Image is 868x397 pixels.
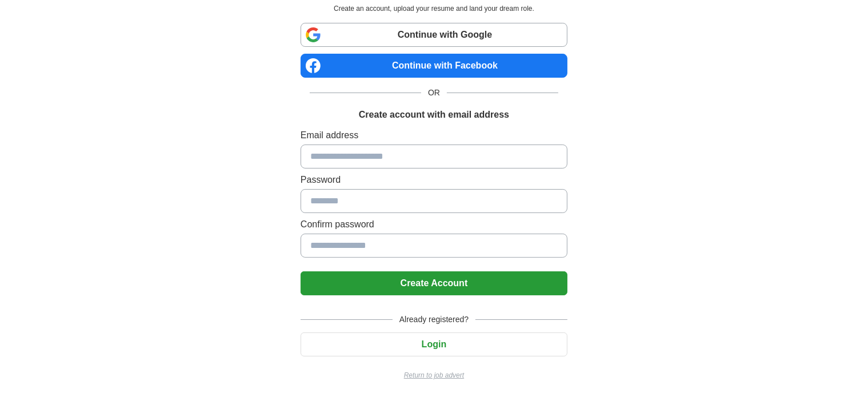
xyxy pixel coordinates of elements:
[421,87,447,99] span: OR
[301,332,567,356] button: Login
[301,218,567,231] label: Confirm password
[301,23,567,47] a: Continue with Google
[303,3,565,14] p: Create an account, upload your resume and land your dream role.
[301,370,567,380] a: Return to job advert
[301,54,567,78] a: Continue with Facebook
[301,339,567,349] a: Login
[301,271,567,295] button: Create Account
[393,314,475,326] span: Already registered?
[301,129,567,142] label: Email address
[359,108,509,122] h1: Create account with email address
[301,173,567,187] label: Password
